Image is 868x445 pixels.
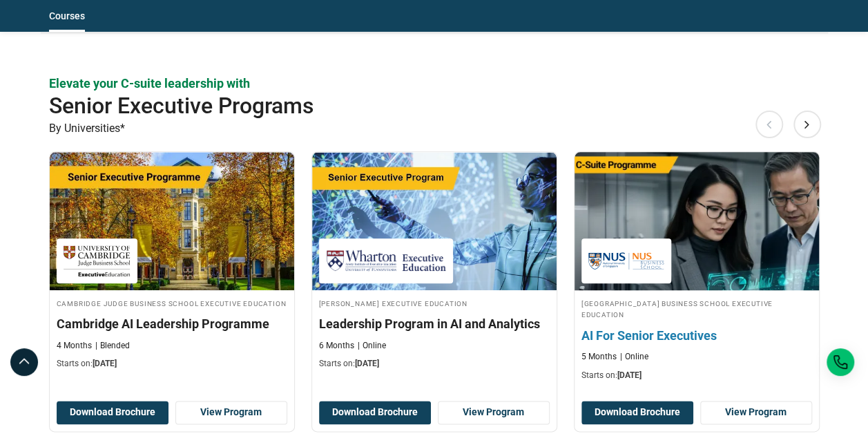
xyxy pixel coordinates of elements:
button: Download Brochure [57,401,168,424]
p: 6 Months [319,340,354,352]
button: Download Brochure [319,401,431,424]
span: [DATE] [355,359,379,368]
img: Leadership Program in AI and Analytics | Online AI and Machine Learning Course [312,152,557,290]
a: AI and Machine Learning Course by National University of Singapore Business School Executive Educ... [575,152,819,388]
button: Download Brochure [581,401,693,424]
p: Elevate your C-suite leadership with [49,75,820,92]
h4: [GEOGRAPHIC_DATA] Business School Executive Education [581,297,812,321]
a: AI and Machine Learning Course by Wharton Executive Education - September 25, 2025 Wharton Execut... [312,152,557,377]
h3: Leadership Program in AI and Analytics [319,315,550,332]
h3: AI For Senior Executives [581,327,812,344]
button: Previous [755,110,783,138]
h4: Cambridge Judge Business School Executive Education [57,297,287,309]
p: Starts on: [319,358,550,370]
span: [DATE] [617,370,642,380]
img: Cambridge AI Leadership Programme | Online AI and Machine Learning Course [50,152,294,290]
p: Online [358,340,386,352]
p: 4 Months [57,340,92,352]
h3: Cambridge AI Leadership Programme [57,315,287,332]
h4: [PERSON_NAME] Executive Education [319,297,550,309]
p: By Universities* [49,120,820,138]
img: AI For Senior Executives | Online AI and Machine Learning Course [562,145,831,297]
span: [DATE] [93,359,117,368]
p: Starts on: [57,358,287,370]
button: Next [793,110,821,138]
a: View Program [438,401,550,424]
p: Online [620,351,648,363]
img: Wharton Executive Education [326,245,446,276]
a: View Program [700,401,812,424]
img: Cambridge Judge Business School Executive Education [64,245,131,276]
p: Starts on: [581,370,812,381]
img: National University of Singapore Business School Executive Education [588,245,664,276]
h2: Senior Executive Programs [49,92,742,120]
p: 5 Months [581,351,617,363]
a: View Program [175,401,287,424]
a: AI and Machine Learning Course by Cambridge Judge Business School Executive Education - September... [50,152,294,377]
p: Blended [95,340,130,352]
